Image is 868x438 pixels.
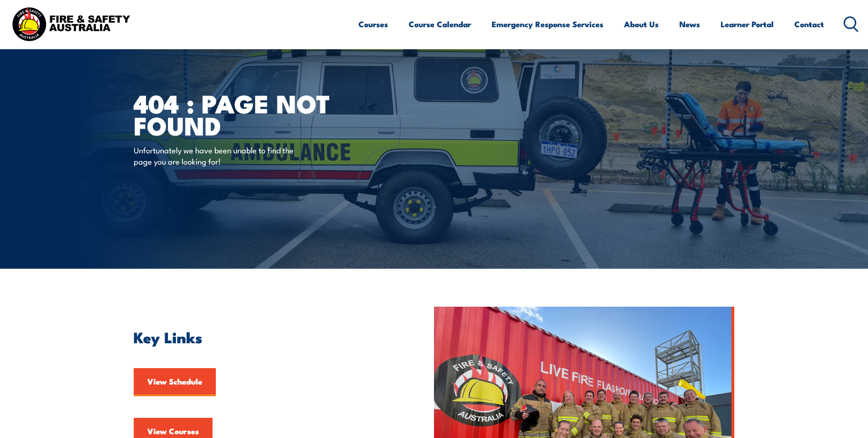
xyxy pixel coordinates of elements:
a: Contact [794,12,824,37]
h2: Key Links [134,330,391,343]
a: Emergency Response Services [492,12,603,37]
a: View Schedule [134,368,216,396]
a: Learner Portal [721,12,774,37]
p: Unfortunately we have been unable to find the page you are looking for! [134,144,305,166]
h1: 404 : Page Not Found [134,92,365,136]
a: News [679,12,700,37]
a: About Us [624,12,659,37]
a: Courses [358,12,388,37]
a: Course Calendar [409,12,471,37]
